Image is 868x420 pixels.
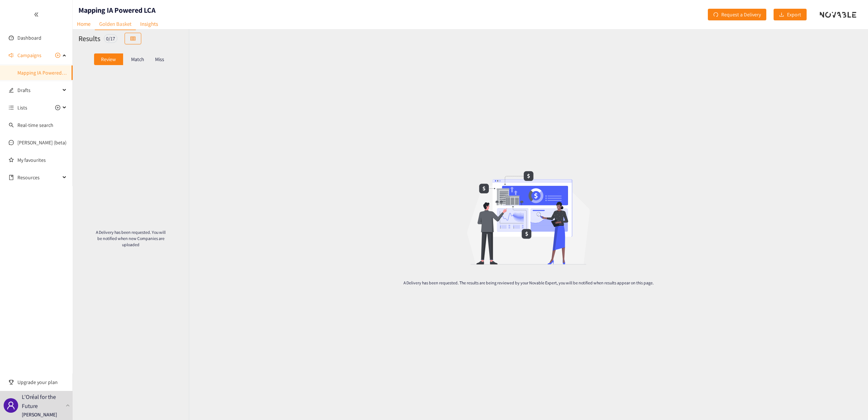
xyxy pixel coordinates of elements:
[17,153,67,167] a: My favourites
[22,411,57,419] p: [PERSON_NAME]
[9,53,14,58] span: sound
[774,9,807,20] button: downloadExport
[750,341,868,420] iframe: Chat Widget
[125,33,141,44] button: table
[101,56,116,62] p: Review
[17,170,60,185] span: Resources
[78,33,100,44] h2: Results
[95,18,136,30] a: Golden Basket
[17,35,41,41] a: Dashboard
[787,11,801,19] span: Export
[17,48,41,63] span: Campaigns
[22,392,63,411] p: L'Oréal for the Future
[713,12,718,18] span: redo
[78,5,155,15] h1: Mapping IA Powered LCA
[9,380,14,385] span: trophy
[779,12,784,18] span: download
[9,105,14,110] span: unordered-list
[17,83,60,97] span: Drafts
[17,100,27,115] span: Lists
[329,280,728,286] p: A Delivery has been requested. The results are being reviewed by your Novable Expert, you will be...
[55,53,60,58] span: plus-circle
[130,36,135,42] span: table
[721,11,761,19] span: Request a Delivery
[17,375,67,389] span: Upgrade your plan
[73,18,95,29] a: Home
[155,56,164,62] p: Miss
[9,88,14,93] span: edit
[750,341,868,420] div: Widget de chat
[17,122,53,128] a: Real-time search
[55,105,60,110] span: plus-circle
[96,229,166,248] p: A Delivery has been requested. You will be notified when new Companies are uploaded
[7,401,15,410] span: user
[708,9,766,20] button: redoRequest a Delivery
[17,69,71,76] a: Mapping IA Powered LCA
[34,12,39,17] span: double-left
[9,175,14,180] span: book
[136,18,162,29] a: Insights
[131,56,144,62] p: Match
[17,139,66,146] a: [PERSON_NAME] (beta)
[104,34,117,43] div: 0 / 17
